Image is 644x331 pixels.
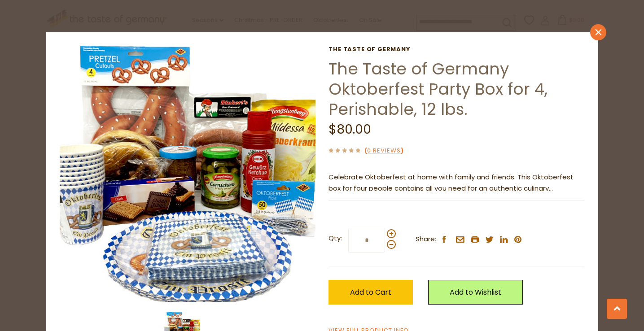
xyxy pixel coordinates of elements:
a: 0 Reviews [367,146,401,156]
span: Share: [416,234,436,245]
input: Qty: [348,228,385,253]
span: Add to Cart [350,287,391,297]
span: $80.00 [329,121,371,138]
a: The Taste of Germany [329,46,584,53]
strong: Qty: [329,233,342,244]
a: Add to Wishlist [428,280,523,305]
span: ( ) [364,146,403,155]
p: Celebrate Oktoberfest at home with family and friends. This Oktoberfest box for four people conta... [329,172,584,194]
img: The Taste of Germany Oktoberfest Party Box for 4, Perishable, 12 lbs. [60,46,316,302]
button: Add to Cart [329,280,413,305]
a: The Taste of Germany Oktoberfest Party Box for 4, Perishable, 12 lbs. [329,57,548,121]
